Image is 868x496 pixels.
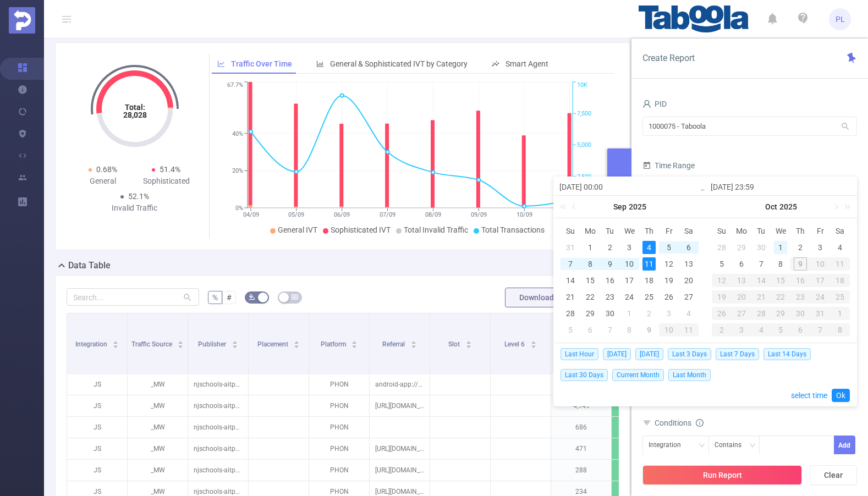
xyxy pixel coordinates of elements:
[232,130,243,137] tspan: 40%
[504,340,526,348] span: Level 6
[682,274,695,287] div: 20
[790,272,810,289] td: October 16, 2025
[232,344,238,347] i: icon: caret-down
[712,226,732,236] span: Su
[124,103,145,112] tspan: Total:
[751,239,771,256] td: September 30, 2025
[755,257,768,271] div: 7
[564,323,577,337] div: 5
[227,82,243,89] tspan: 67.7%
[580,256,600,272] td: September 8, 2025
[112,339,119,346] div: Sort
[830,257,850,271] div: 11
[712,223,732,239] th: Sun
[682,307,695,320] div: 4
[561,289,580,305] td: September 21, 2025
[659,323,679,337] div: 10
[288,211,304,218] tspan: 05/09
[735,241,748,254] div: 29
[810,307,830,320] div: 31
[810,256,830,272] td: October 10, 2025
[465,344,471,347] i: icon: caret-down
[517,211,532,218] tspan: 10/09
[561,239,580,256] td: August 31, 2025
[712,256,732,272] td: October 5, 2025
[564,307,577,320] div: 28
[771,307,791,320] div: 29
[712,272,732,289] td: October 12, 2025
[580,272,600,289] td: September 15, 2025
[712,307,732,320] div: 26
[68,259,111,272] h2: Data Table
[830,322,850,338] td: November 8, 2025
[830,256,850,272] td: October 11, 2025
[679,239,699,256] td: September 6, 2025
[128,192,149,201] span: 52.1%
[465,339,471,343] i: icon: caret-up
[506,59,548,68] span: Smart Agent
[642,100,667,108] span: PID
[751,322,771,338] td: November 4, 2025
[712,289,732,305] td: October 19, 2025
[580,239,600,256] td: September 1, 2025
[810,274,830,287] div: 17
[316,60,324,68] i: icon: bar-chart
[235,205,243,212] tspan: 0%
[751,305,771,322] td: October 28, 2025
[771,305,791,322] td: October 29, 2025
[232,339,238,343] i: icon: caret-up
[584,274,597,287] div: 15
[623,307,636,320] div: 1
[558,196,572,218] a: Last year (Control + left)
[603,323,617,337] div: 7
[836,8,845,30] span: PL
[603,290,617,304] div: 23
[830,274,850,287] div: 18
[649,436,689,454] div: Integration
[249,294,255,300] i: icon: bg-colors
[564,241,577,254] div: 31
[830,307,850,320] div: 1
[135,175,199,187] div: Sophisticated
[351,344,358,347] i: icon: caret-down
[712,290,732,304] div: 19
[790,322,810,338] td: November 6, 2025
[292,294,298,300] i: icon: table
[830,239,850,256] td: October 4, 2025
[561,305,580,322] td: September 28, 2025
[662,290,675,304] div: 26
[790,239,810,256] td: October 2, 2025
[620,226,640,236] span: We
[659,272,679,289] td: September 19, 2025
[561,348,598,360] span: Last Hour
[834,436,855,455] button: Add
[620,289,640,305] td: September 24, 2025
[635,348,663,360] span: [DATE]
[679,322,699,338] td: October 11, 2025
[751,226,771,236] span: Tu
[9,7,35,34] img: Protected Media
[771,289,791,305] td: October 22, 2025
[764,196,778,218] a: Oct
[790,305,810,322] td: October 30, 2025
[620,256,640,272] td: September 10, 2025
[679,272,699,289] td: September 20, 2025
[810,305,830,322] td: October 31, 2025
[790,223,810,239] th: Thu
[751,289,771,305] td: October 21, 2025
[679,256,699,272] td: September 13, 2025
[791,385,827,406] a: select time
[790,289,810,305] td: October 23, 2025
[577,173,591,180] tspan: 2,500
[732,274,751,287] div: 13
[790,274,810,287] div: 16
[351,339,358,346] div: Sort
[584,307,597,320] div: 29
[600,239,620,256] td: September 2, 2025
[584,323,597,337] div: 6
[382,340,406,348] span: Referral
[530,339,536,343] i: icon: caret-up
[198,340,228,348] span: Publisher
[810,290,830,304] div: 24
[833,241,847,254] div: 4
